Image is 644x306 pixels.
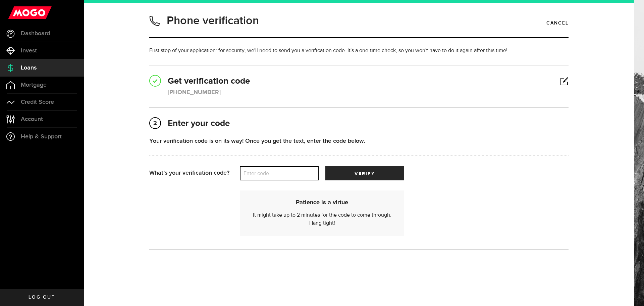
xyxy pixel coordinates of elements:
[149,136,569,145] div: Your verification code is on its way! Once you get the text, enter the code below.
[240,167,319,180] label: Enter code
[21,134,62,140] span: Help & Support
[5,3,25,23] button: Open LiveChat chat widget
[355,171,375,176] span: verify
[168,88,221,97] div: [PHONE_NUMBER]
[150,118,160,129] span: 2
[248,199,396,227] div: It might take up to 2 minutes for the code to come through. Hang tight!
[29,295,55,300] span: Log out
[167,12,259,30] h1: Phone verification
[149,47,569,55] p: First step of your application: for security, we'll need to send you a verification code. It's a ...
[21,31,50,37] span: Dashboard
[325,166,404,180] button: verify
[21,82,47,88] span: Mortgage
[21,116,43,122] span: Account
[149,118,569,130] h2: Enter your code
[21,48,37,54] span: Invest
[546,17,569,29] a: Cancel
[149,166,240,180] div: What’s your verification code?
[21,99,54,105] span: Credit Score
[149,76,569,87] h2: Get verification code
[248,199,396,206] h6: Patience is a virtue
[21,65,37,71] span: Loans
